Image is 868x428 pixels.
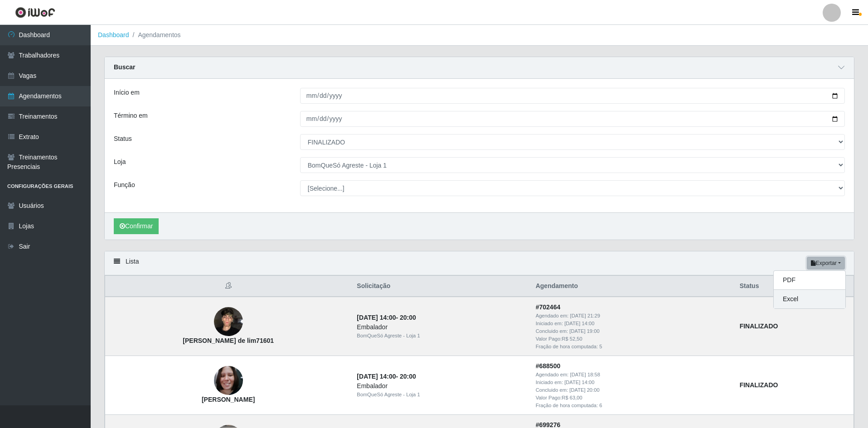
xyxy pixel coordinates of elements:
div: Lista [105,251,854,275]
strong: # 702464 [536,303,561,311]
strong: FINALIZADO [740,322,778,330]
th: Agendamento [530,276,734,297]
time: [DATE] 18:58 [570,372,600,377]
div: Fração de hora computada: 5 [536,343,729,351]
button: Excel [774,290,845,308]
time: 20:00 [400,373,416,380]
li: Agendamentos [129,30,181,40]
img: CoreUI Logo [15,7,55,18]
img: kaio mikael silva cabral de lim71601 [214,303,243,341]
strong: - [357,373,416,380]
div: Valor Pago: R$ 52,50 [536,335,729,343]
nav: breadcrumb [91,25,868,46]
strong: [PERSON_NAME] de lim71601 [183,337,274,344]
strong: - [357,314,416,321]
div: BomQueSó Agreste - Loja 1 [357,332,524,340]
div: Iniciado em: [536,379,729,386]
div: Concluido em: [536,327,729,335]
img: aleska Gabriela Almeida Farias [214,361,243,400]
time: [DATE] 14:00 [357,314,396,321]
div: Agendado em: [536,371,729,379]
time: [DATE] 14:00 [564,380,594,385]
div: Concluido em: [536,386,729,394]
div: BomQueSó Agreste - Loja 1 [357,391,524,399]
label: Início em [114,88,140,97]
th: Status [734,276,854,297]
label: Término em [114,111,148,120]
time: [DATE] 14:00 [564,321,594,326]
time: 20:00 [400,314,416,321]
div: Iniciado em: [536,320,729,327]
input: 00/00/0000 [300,111,845,127]
button: Confirmar [114,218,159,234]
time: [DATE] 19:00 [569,328,599,334]
div: Valor Pago: R$ 63,00 [536,394,729,402]
div: Agendado em: [536,312,729,320]
strong: [PERSON_NAME] [202,396,255,403]
th: Solicitação [351,276,530,297]
button: Exportar [807,257,845,269]
input: 00/00/0000 [300,88,845,104]
time: [DATE] 14:00 [357,373,396,380]
div: Embalador [357,381,524,391]
strong: Buscar [114,63,135,71]
label: Status [114,134,132,144]
div: Fração de hora computada: 6 [536,402,729,409]
time: [DATE] 20:00 [569,387,599,393]
button: PDF [774,271,845,290]
strong: # 688500 [536,362,561,370]
time: [DATE] 21:29 [570,313,600,318]
div: Embalador [357,322,524,332]
label: Função [114,180,135,190]
a: Dashboard [98,31,129,38]
strong: FINALIZADO [740,381,778,389]
label: Loja [114,157,126,167]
